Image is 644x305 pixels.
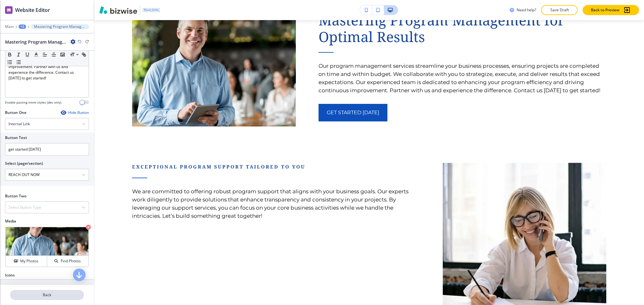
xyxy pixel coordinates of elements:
[319,10,568,46] span: Mastering Program Management for Optimal Results
[5,110,26,115] h2: Button One
[143,8,160,12] img: Your Logo
[61,110,89,115] button: Hide Button
[8,205,41,210] h4: Select Button Type
[549,7,569,13] p: Save Draft
[5,272,15,278] h2: Icons
[20,258,38,264] h4: My Photos
[61,258,81,264] h4: Find Photos
[5,227,89,267] div: My PhotosFind Photos
[327,109,379,116] span: get started [DATE]
[10,290,84,300] button: Back
[11,292,83,298] p: Back
[319,62,607,94] p: Our program management services streamline your business processes, ensuring projects are complet...
[132,163,305,170] span: Exceptional Program Support Tailored To You
[132,12,296,126] img: c29250368b001472352a12735acba7a5.webp
[5,193,26,199] h2: Button Two
[5,6,13,14] img: editor icon
[5,39,68,45] h2: Mastering Program Management for Optimal Results
[5,135,27,141] h2: Button Text
[19,24,26,29] button: +3
[5,100,61,105] h4: Enable pasting more styles (dev only)
[5,218,89,224] h2: Media
[6,256,47,267] button: My Photos
[5,169,82,180] input: Manual Input
[15,6,50,14] h2: Website Editor
[5,24,14,29] button: Main
[319,104,387,121] button: get started [DATE]
[47,256,88,267] button: Find Photos
[8,121,30,127] h4: Internal Link
[517,7,536,13] h3: Need help?
[5,161,43,166] h2: Select (page/section)
[31,24,89,29] button: Mastering Program Management for Optimal Results
[583,5,639,15] button: Back to Preview
[99,6,137,14] img: Bizwise Logo
[541,5,578,15] button: Save Draft
[132,187,420,220] p: We are committed to offering robust program support that aligns with your business goals. Our exp...
[591,7,619,13] p: Back to Preview
[34,24,86,29] p: Mastering Program Management for Optimal Results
